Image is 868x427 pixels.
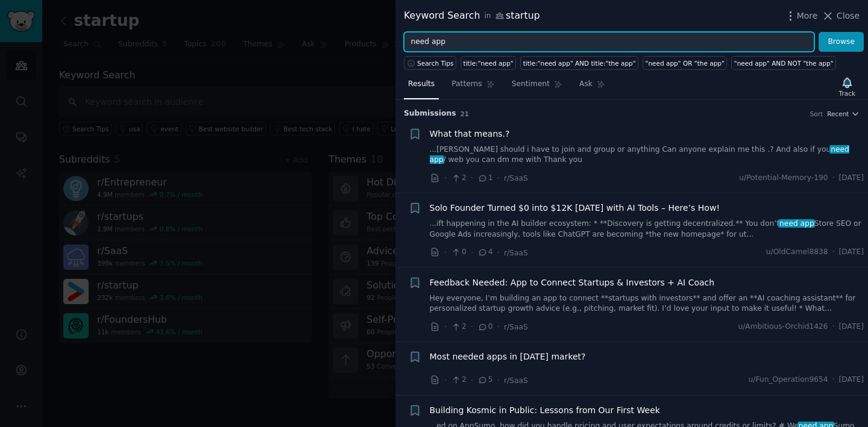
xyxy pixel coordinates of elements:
span: need app [778,219,815,228]
a: "need app" OR "the app" [643,56,727,70]
span: u/Ambitious-Orchid1426 [738,322,828,332]
button: More [784,10,818,22]
a: Results [404,75,439,99]
span: Recent [827,110,849,118]
a: Hey everyone, I’m building an app to connect **startups with investors** and offer an **AI coachi... [430,293,864,314]
input: Try a keyword related to your business [404,32,814,52]
span: 4 [477,247,492,258]
span: [DATE] [839,247,864,258]
span: [DATE] [839,173,864,184]
span: Sentiment [512,79,550,90]
a: ...[PERSON_NAME] should i have to join and group or anything Can anyone explain me this .? And al... [430,145,864,166]
a: ...ift happening in the AI builder ecosystem: * **Discovery is getting decentralized.** You don’t... [430,219,864,240]
span: · [471,320,473,333]
span: Results [408,79,435,90]
a: What that means.? [430,128,510,140]
span: · [444,246,447,259]
a: Feedback Needed: App to Connect Startups & Investors + AI Coach [430,276,715,289]
div: Track [839,89,855,98]
button: Close [822,10,860,22]
a: title:"need app" AND title:"the app" [520,56,638,70]
span: · [497,172,500,184]
span: 2 [451,173,466,184]
button: Track [835,74,860,99]
a: Most needed apps in [DATE] market? [430,351,586,363]
span: · [471,246,473,259]
div: Sort [810,110,823,118]
span: More [797,10,818,22]
span: [DATE] [839,375,864,385]
span: · [832,322,835,332]
span: [DATE] [839,322,864,332]
span: · [444,374,447,387]
span: 1 [477,173,492,184]
span: 5 [477,375,492,385]
span: Ask [579,79,593,90]
span: · [832,375,835,385]
div: title:"need app" [464,59,514,67]
span: · [832,173,835,184]
div: "need app" AND NOT "the app" [734,59,834,67]
button: Search Tips [404,56,456,70]
a: Sentiment [508,75,567,99]
button: Browse [819,32,864,52]
a: title:"need app" [461,56,516,70]
span: r/SaaS [504,323,528,331]
span: 0 [477,322,492,332]
a: "need app" AND NOT "the app" [731,56,836,70]
span: 21 [461,110,470,117]
span: Search Tips [417,59,454,67]
span: 2 [451,322,466,332]
span: · [832,247,835,258]
span: · [471,172,473,184]
span: · [497,320,500,333]
span: · [444,320,447,333]
a: Patterns [447,75,498,99]
span: u/OldCamel8838 [766,247,828,258]
div: title:"need app" AND title:"the app" [523,59,636,67]
span: r/SaaS [504,376,528,385]
span: Close [837,10,860,22]
a: Solo Founder Turned $0 into $12K [DATE] with AI Tools – Here’s How! [430,202,720,214]
span: in [484,11,491,22]
span: · [444,172,447,184]
span: r/SaaS [504,249,528,257]
span: · [471,374,473,387]
span: 0 [451,247,466,258]
span: u/Potential-Memory-190 [739,173,828,184]
a: Ask [575,75,609,99]
span: r/SaaS [504,174,528,182]
span: · [497,374,500,387]
span: Submission s [404,108,456,119]
span: 2 [451,375,466,385]
span: · [497,246,500,259]
span: Patterns [451,79,482,90]
a: Building Kosmic in Public: Lessons from Our First Week [430,404,660,417]
span: u/Fun_Operation9654 [749,375,828,385]
div: Keyword Search startup [404,8,540,23]
button: Recent [827,110,860,118]
div: "need app" OR "the app" [646,59,725,67]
